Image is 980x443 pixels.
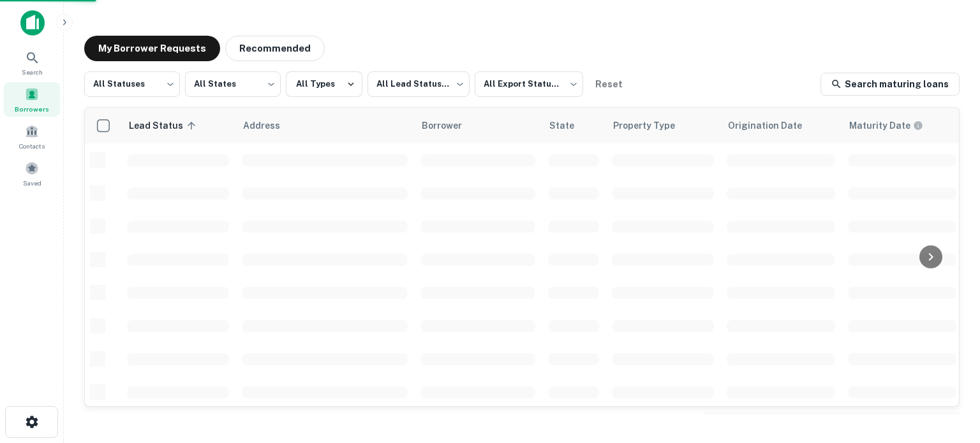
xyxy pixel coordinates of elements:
span: Borrowers [15,104,49,114]
span: Saved [23,178,41,188]
span: Address [243,118,297,133]
span: Borrower [422,118,479,133]
span: Origination Date [728,118,819,133]
th: Property Type [605,108,720,143]
th: State [542,108,605,143]
span: State [549,118,591,133]
h6: Maturity Date [849,119,910,133]
div: All Statuses [84,68,180,101]
button: My Borrower Requests [84,36,220,61]
a: Contacts [4,119,60,154]
a: Saved [4,156,60,191]
div: All Export Statuses [475,68,583,101]
span: Maturity dates displayed may be estimated. Please contact the lender for the most accurate maturi... [849,119,940,133]
div: Maturity dates displayed may be estimated. Please contact the lender for the most accurate maturi... [849,119,923,133]
img: capitalize-icon.png [20,10,45,36]
a: Search maturing loans [820,73,960,96]
iframe: Chat Widget [916,341,980,402]
span: Property Type [613,118,692,133]
button: Recommended [225,36,325,61]
span: Contacts [19,141,45,151]
span: Search [22,67,43,77]
button: Reset [588,71,629,97]
th: Lead Status [121,108,235,143]
th: Origination Date [720,108,842,143]
th: Address [235,108,414,143]
div: All States [185,68,281,101]
div: All Lead Statuses [367,68,470,101]
th: Borrower [414,108,542,143]
button: All Types [286,71,362,97]
span: Lead Status [128,118,200,133]
th: Maturity dates displayed may be estimated. Please contact the lender for the most accurate maturi... [842,108,963,143]
a: Search [4,45,60,80]
a: Borrowers [4,82,60,117]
